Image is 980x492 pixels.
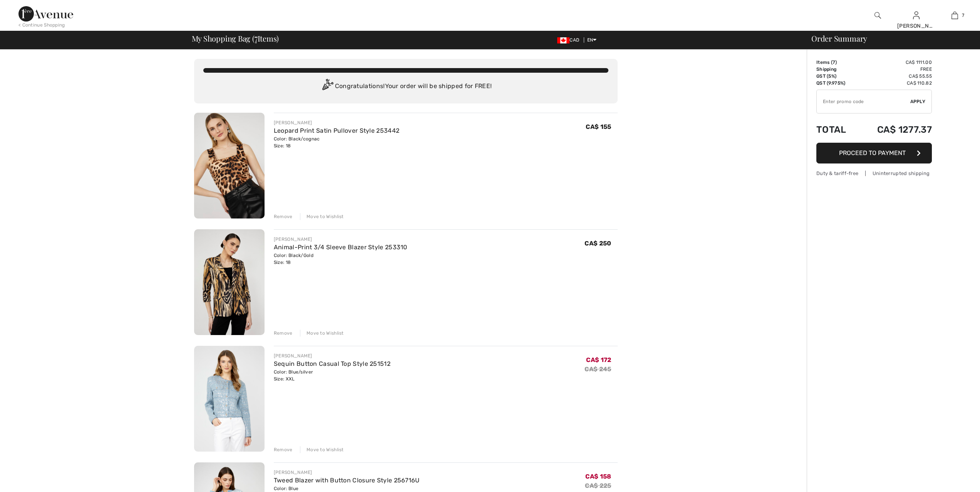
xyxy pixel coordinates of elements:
td: Shipping [816,66,857,73]
td: CA$ 1111.00 [857,59,932,66]
span: CA$ 250 [585,240,611,247]
div: Order Summary [802,35,975,42]
button: Proceed to Payment [816,143,932,163]
s: CA$ 245 [585,365,611,373]
div: [PERSON_NAME] [897,22,935,30]
img: Leopard Print Satin Pullover Style 253442 [194,113,265,218]
a: Leopard Print Satin Pullover Style 253442 [274,127,399,134]
img: My Info [913,11,920,20]
span: Apply [910,98,926,105]
a: 7 [936,11,973,20]
div: [PERSON_NAME] [274,352,390,359]
div: Congratulations! Your order will be shipped for FREE! [203,79,608,94]
div: [PERSON_NAME] [274,236,407,243]
div: Remove [274,446,293,453]
img: Animal-Print 3/4 Sleeve Blazer Style 253310 [194,229,265,335]
a: Sequin Button Casual Top Style 251512 [274,360,390,367]
span: Proceed to Payment [839,149,906,157]
span: EN [587,37,597,43]
div: Remove [274,213,293,220]
input: Promo code [817,90,910,113]
span: CA$ 155 [586,123,611,130]
span: CA$ 158 [585,473,611,480]
span: 7 [962,12,964,19]
div: Color: Black/cognac Size: 18 [274,135,399,149]
td: Free [857,66,932,73]
div: Move to Wishlist [300,446,344,453]
td: CA$ 110.82 [857,80,932,87]
div: [PERSON_NAME] [274,469,420,476]
img: Sequin Button Casual Top Style 251512 [194,346,265,452]
div: Color: Blue/silver Size: XXL [274,369,390,382]
img: Congratulation2.svg [320,79,335,94]
span: 7 [833,60,835,65]
a: Sign In [913,12,920,19]
div: < Continue Shopping [18,22,65,28]
a: Animal-Print 3/4 Sleeve Blazer Style 253310 [274,243,407,251]
span: CAD [557,37,582,43]
span: 7 [255,33,258,43]
a: Tweed Blazer with Button Closure Style 256716U [274,477,420,484]
div: Color: Black/Gold Size: 18 [274,252,407,266]
s: CA$ 225 [585,482,611,489]
img: Canadian Dollar [557,37,570,43]
td: QST (9.975%) [816,80,857,87]
img: My Bag [952,11,958,20]
span: My Shopping Bag ( Items) [192,35,279,42]
td: GST (5%) [816,73,857,80]
td: Total [816,117,857,143]
div: Duty & tariff-free | Uninterrupted shipping [816,170,932,177]
div: Remove [274,330,293,337]
span: CA$ 172 [586,356,611,364]
td: CA$ 55.55 [857,73,932,80]
td: CA$ 1277.37 [857,117,932,143]
img: 1ère Avenue [18,6,73,22]
td: Items ( ) [816,59,857,66]
div: Move to Wishlist [300,213,344,220]
div: [PERSON_NAME] [274,119,399,126]
div: Move to Wishlist [300,330,344,337]
img: search the website [874,11,881,20]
